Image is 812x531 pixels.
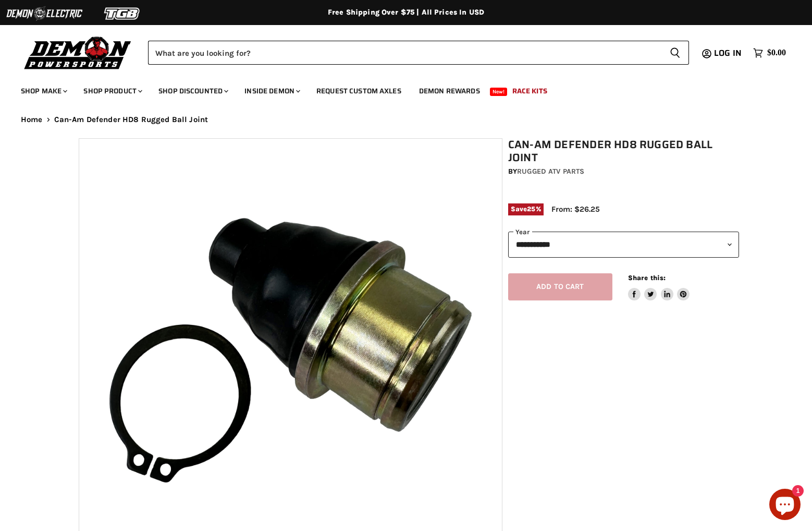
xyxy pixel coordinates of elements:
span: Share this: [628,274,666,282]
img: Demon Electric Logo 2 [5,4,83,23]
a: Shop Discounted [151,80,235,102]
div: by [508,166,739,177]
a: Log in [709,49,748,58]
button: Search [661,41,689,65]
a: Inside Demon [237,80,306,102]
a: Home [21,115,43,124]
a: Rugged ATV Parts [517,167,584,176]
span: From: $26.25 [551,204,600,214]
img: TGB Logo 2 [83,4,162,23]
span: $0.00 [767,48,786,58]
form: Product [148,41,689,65]
img: Demon Powersports [21,34,135,71]
h1: Can-Am Defender HD8 Rugged Ball Joint [508,138,739,164]
inbox-online-store-chat: Shopify online store chat [766,489,804,523]
ul: Main menu [13,76,783,102]
a: Shop Make [13,80,73,102]
input: Search [148,41,661,65]
a: Race Kits [505,80,555,102]
span: Save % [508,203,544,215]
span: 25 [527,205,535,213]
span: New! [490,88,508,96]
a: Shop Product [76,80,149,102]
span: Can-Am Defender HD8 Rugged Ball Joint [54,115,208,124]
aside: Share this: [628,273,690,301]
select: year [508,232,739,257]
a: Demon Rewards [411,80,488,102]
a: Request Custom Axles [309,80,409,102]
a: $0.00 [748,45,791,61]
span: Log in [714,46,742,59]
